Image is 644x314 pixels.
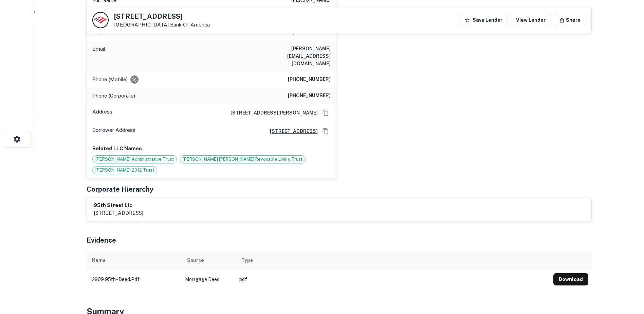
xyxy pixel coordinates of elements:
div: Source [187,256,204,264]
p: [STREET_ADDRESS] [94,209,143,217]
button: Copy Address [320,126,331,136]
h6: 95th street llc [94,202,143,209]
td: Mortgage Deed [182,270,236,289]
th: Type [236,251,550,270]
iframe: Chat Widget [610,260,644,292]
div: Requests to not be contacted at this number [130,75,139,84]
a: [STREET_ADDRESS][PERSON_NAME] [225,109,318,117]
a: [STREET_ADDRESS] [264,127,318,135]
p: Email [92,45,105,67]
h6: [PERSON_NAME][EMAIL_ADDRESS][DOMAIN_NAME] [249,45,331,67]
h6: [PHONE_NUMBER] [288,92,331,100]
h5: Evidence [87,235,116,245]
button: Save Lender [459,14,508,26]
p: Related LLC Names [92,144,331,153]
div: Type [241,256,253,264]
span: [PERSON_NAME] 2012 Trust [93,167,157,174]
th: Source [182,251,236,270]
h5: [STREET_ADDRESS] [114,13,210,20]
button: Copy Address [320,108,331,118]
div: Name [92,256,105,264]
th: Name [87,251,182,270]
p: Borrower Address [92,126,135,136]
h5: Corporate Hierarchy [87,184,153,194]
td: pdf [236,270,550,289]
p: Address [92,108,112,118]
span: [PERSON_NAME] Administrative Trust [93,156,177,163]
td: 12909 95th - deed.pdf [87,270,182,289]
button: Download [553,273,588,285]
p: [GEOGRAPHIC_DATA] [114,22,210,28]
p: Phone (Mobile) [92,75,128,84]
a: Bank Of America [170,22,210,28]
p: Phone (Corporate) [92,92,135,100]
a: View Lender [511,14,551,26]
button: Share [554,14,586,26]
div: scrollable content [87,251,592,289]
h6: [PHONE_NUMBER] [288,75,331,84]
span: [PERSON_NAME] [PERSON_NAME] Revocable Living Trust [180,156,305,163]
